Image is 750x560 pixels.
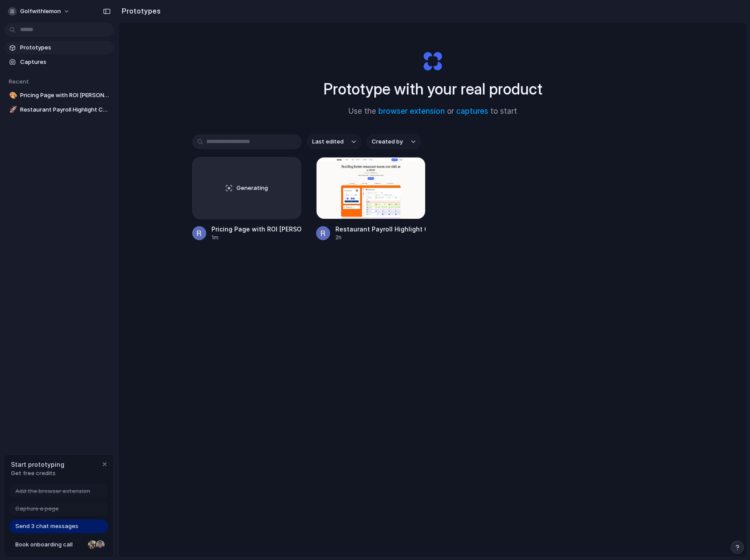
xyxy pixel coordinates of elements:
h1: Prototype with your real product [324,77,542,101]
a: browser extension [378,107,445,115]
div: Pricing Page with ROI [PERSON_NAME] [211,224,302,234]
div: 1m [211,234,302,241]
div: 🚀 [9,105,15,115]
span: Book onboarding call [15,540,85,549]
button: golfwithlemon [4,4,74,18]
a: 🚀Restaurant Payroll Highlight Component [4,103,114,116]
span: Start prototyping [11,460,64,469]
button: Created by [366,134,421,149]
a: 🎨Pricing Page with ROI [PERSON_NAME] [4,89,114,102]
div: 🎨 [9,91,15,101]
span: Send 3 chat messages [15,522,78,531]
span: Recent [9,78,29,85]
button: 🚀 [8,105,17,114]
div: Nicole Kubica [87,539,98,550]
span: golfwithlemon [20,7,61,16]
a: captures [456,107,488,115]
div: Restaurant Payroll Highlight Component [335,224,426,234]
a: Book onboarding call [9,538,108,552]
span: Generating [236,184,268,192]
span: Use the or to start [349,106,517,117]
div: Christian Iacullo [95,539,106,550]
span: Restaurant Payroll Highlight Component [20,105,110,114]
span: Get free credits [11,469,64,478]
a: Restaurant Payroll Highlight ComponentRestaurant Payroll Highlight Component2h [316,157,426,241]
a: Prototypes [4,41,114,54]
span: Created by [372,137,403,146]
a: Captures [4,56,114,69]
span: Captures [20,58,110,66]
a: GeneratingPricing Page with ROI [PERSON_NAME]1m [192,157,302,241]
div: 2h [335,234,426,241]
span: Add the browser extension [15,487,90,496]
span: Prototypes [20,43,110,52]
span: Capture a page [15,504,59,513]
button: 🎨 [8,91,17,100]
span: Pricing Page with ROI [PERSON_NAME] [20,91,110,100]
h2: Prototypes [118,6,161,16]
button: Last edited [307,134,361,149]
span: Last edited [312,137,344,146]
